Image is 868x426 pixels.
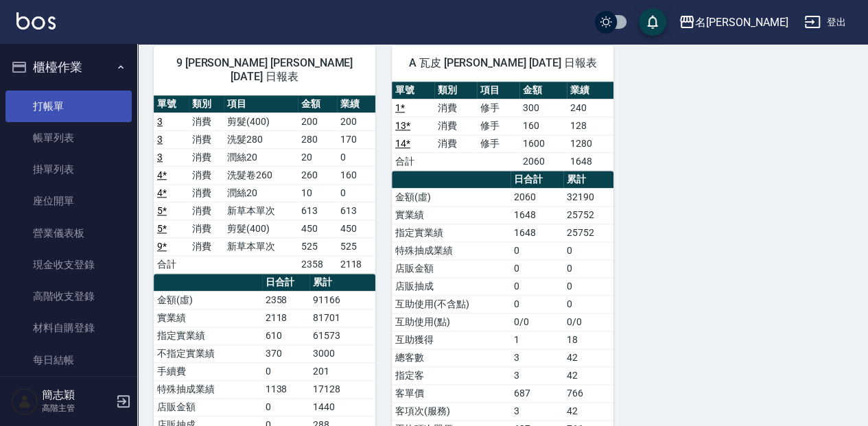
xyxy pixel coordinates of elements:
[224,184,298,202] td: 潤絲20
[298,130,336,148] td: 280
[224,202,298,220] td: 新草本單次
[224,237,298,255] td: 新草本單次
[5,344,132,376] a: 每日結帳
[511,224,563,241] td: 1648
[262,291,309,309] td: 2358
[567,152,613,170] td: 1648
[309,398,375,416] td: 1440
[695,14,788,31] div: 名[PERSON_NAME]
[563,206,613,224] td: 25752
[799,10,852,35] button: 登出
[563,277,613,295] td: 0
[511,313,563,331] td: 0/0
[189,166,224,184] td: 消費
[154,398,262,416] td: 店販金額
[434,134,477,152] td: 消費
[11,388,38,415] img: Person
[154,255,189,273] td: 合計
[42,402,112,414] p: 高階主管
[224,220,298,237] td: 剪髮(400)
[477,134,519,152] td: 修手
[511,188,563,206] td: 2060
[337,184,375,202] td: 0
[511,384,563,402] td: 687
[563,366,613,384] td: 42
[154,344,262,362] td: 不指定實業績
[170,56,359,84] span: 9 [PERSON_NAME] [PERSON_NAME][DATE] 日報表
[16,12,56,29] img: Logo
[224,148,298,166] td: 潤絲20
[5,312,132,344] a: 材料自購登錄
[298,95,336,113] th: 金額
[392,366,511,384] td: 指定客
[337,202,375,220] td: 613
[392,259,511,277] td: 店販金額
[224,95,298,113] th: 項目
[154,380,262,398] td: 特殊抽成業績
[337,237,375,255] td: 525
[511,241,563,259] td: 0
[519,152,566,170] td: 2060
[511,366,563,384] td: 3
[189,95,224,113] th: 類別
[298,148,336,166] td: 20
[5,49,132,85] button: 櫃檯作業
[309,362,375,380] td: 201
[309,327,375,344] td: 61573
[337,113,375,130] td: 200
[262,380,309,398] td: 1138
[392,224,511,241] td: 指定實業績
[5,185,132,217] a: 座位開單
[262,327,309,344] td: 610
[337,166,375,184] td: 160
[189,184,224,202] td: 消費
[262,274,309,292] th: 日合計
[511,277,563,295] td: 0
[298,255,336,273] td: 2358
[309,291,375,309] td: 91166
[511,402,563,420] td: 3
[519,117,566,134] td: 160
[563,313,613,331] td: 0/0
[511,331,563,348] td: 1
[189,148,224,166] td: 消費
[563,188,613,206] td: 32190
[5,281,132,312] a: 高階收支登錄
[392,82,613,171] table: a dense table
[5,91,132,122] a: 打帳單
[154,362,262,380] td: 手續費
[262,362,309,380] td: 0
[563,331,613,348] td: 18
[154,95,189,113] th: 單號
[392,206,511,224] td: 實業績
[298,220,336,237] td: 450
[511,171,563,189] th: 日合計
[5,154,132,185] a: 掛單列表
[519,134,566,152] td: 1600
[434,99,477,117] td: 消費
[154,327,262,344] td: 指定實業績
[392,295,511,313] td: 互助使用(不含點)
[639,8,666,36] button: save
[298,184,336,202] td: 10
[189,202,224,220] td: 消費
[392,188,511,206] td: 金額(虛)
[392,313,511,331] td: 互助使用(點)
[5,122,132,154] a: 帳單列表
[5,249,132,281] a: 現金收支登錄
[298,202,336,220] td: 613
[309,309,375,327] td: 81701
[563,348,613,366] td: 42
[5,376,132,407] a: 排班表
[337,95,375,113] th: 業績
[392,152,434,170] td: 合計
[563,241,613,259] td: 0
[477,99,519,117] td: 修手
[189,130,224,148] td: 消費
[567,134,613,152] td: 1280
[262,309,309,327] td: 2118
[298,166,336,184] td: 260
[262,398,309,416] td: 0
[392,384,511,402] td: 客單價
[337,130,375,148] td: 170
